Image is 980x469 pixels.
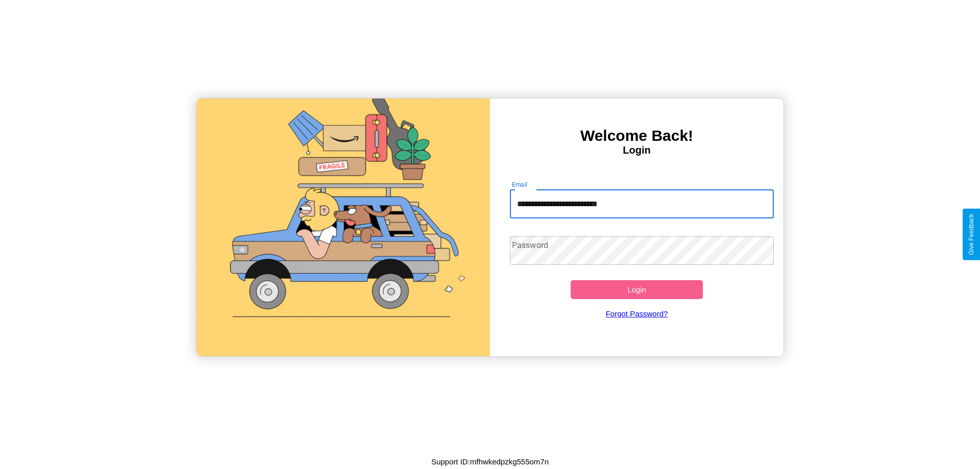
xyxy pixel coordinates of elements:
[968,214,975,255] div: Give Feedback
[571,280,703,299] button: Login
[197,98,490,356] img: gif
[490,127,783,144] h3: Welcome Back!
[490,144,783,156] h4: Login
[505,299,769,328] a: Forgot Password?
[512,180,528,189] label: Email
[431,455,549,468] p: Support ID: mfhwkedpzkg555om7n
